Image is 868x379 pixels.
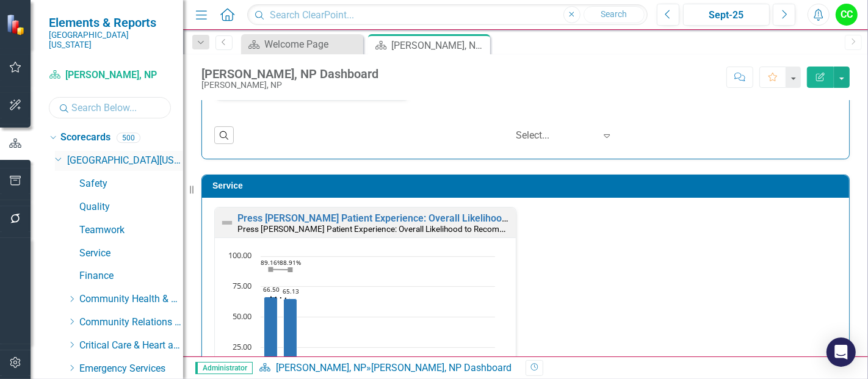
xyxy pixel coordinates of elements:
path: Aug-25, 88.905. Top Box. [288,267,293,272]
text: 50.00 [233,311,251,322]
div: [PERSON_NAME], NP Dashboard [371,362,512,374]
a: Finance [79,269,183,283]
div: Welcome Page [264,37,360,52]
g: Top Box, series 4 of 4. Line with 12 data points. [269,267,293,273]
div: [PERSON_NAME], NP Dashboard [201,67,378,81]
button: Sept-25 [683,4,770,26]
text: 65.13 [283,287,299,295]
div: [PERSON_NAME], NP [201,81,378,90]
a: [PERSON_NAME], NP [49,68,171,82]
a: Welcome Page [244,37,360,52]
g: Percentile Rank, series 2 of 4. Bar series with 12 bars. [264,256,486,378]
div: 500 [117,132,140,143]
a: Community Relations Services [79,316,183,330]
a: Scorecards [60,131,110,145]
a: Press [PERSON_NAME] Patient Experience: Overall Likelihood to Recommend [237,212,576,224]
text: 88.91% [280,258,301,267]
input: Search ClearPoint... [247,4,648,26]
a: Community Health & Athletic Training [79,292,183,306]
text: 75.00 [233,280,251,291]
img: Not Defined [220,215,234,230]
small: [GEOGRAPHIC_DATA][US_STATE] [49,30,171,50]
a: Safety [79,177,183,191]
button: Search [584,6,645,23]
a: [GEOGRAPHIC_DATA][US_STATE] [67,154,183,168]
path: Jul-25, 66.5. Percentile Rank. [264,297,278,378]
button: CC [836,4,858,26]
path: Jul-25, 89.1625. Top Box. [269,267,273,272]
a: Critical Care & Heart and Vascular Services [79,339,183,353]
div: » [259,361,516,375]
div: [PERSON_NAME], NP Dashboard [391,38,487,53]
span: Search [601,9,627,19]
text: 25.00 [233,341,251,352]
div: Sept-25 [687,8,765,23]
text: 66.50 [263,285,280,294]
input: Search Below... [49,97,171,118]
a: Quality [79,200,183,214]
small: Press [PERSON_NAME] Patient Experience: Overall Likelihood to Recommend [237,223,521,234]
text: 89.16% [261,258,282,267]
span: Elements & Reports [49,15,171,30]
a: [PERSON_NAME], NP [276,362,366,374]
a: Emergency Services [79,362,183,376]
path: Aug-25, 65.125. Percentile Rank. [284,298,297,378]
h3: Service [212,181,843,190]
span: Administrator [195,362,253,374]
a: Service [79,247,183,261]
text: 100.00 [228,250,251,261]
img: ClearPoint Strategy [6,14,27,35]
div: Open Intercom Messenger [826,337,856,367]
a: Teamwork [79,223,183,237]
